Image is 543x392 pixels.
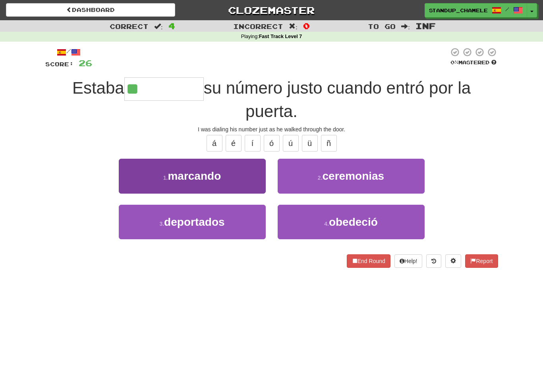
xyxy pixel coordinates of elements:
[278,159,425,193] button: 2.ceremonias
[425,3,527,17] a: standup_chameleon /
[168,21,175,31] span: 4
[302,135,318,152] button: ü
[278,205,425,239] button: 4.obedeció
[259,34,302,39] strong: Fast Track Level 7
[45,61,74,67] span: Score:
[207,135,222,152] button: á
[72,79,124,97] span: Estaba
[164,216,224,228] span: deportados
[394,254,423,268] button: Help!
[79,58,92,68] span: 26
[154,23,163,30] span: :
[187,3,356,17] a: Clozemaster
[450,59,458,65] span: 0 %
[119,205,266,239] button: 3.deportados
[45,125,498,133] div: I was dialing his number just as he walked through the door.
[321,135,337,152] button: ñ
[401,23,410,30] span: :
[329,216,378,228] span: obedeció
[289,23,298,30] span: :
[233,22,283,30] span: Incorrect
[45,47,92,57] div: /
[323,170,385,182] span: ceremonias
[324,221,329,227] small: 4 .
[119,159,266,193] button: 1.marcando
[168,170,221,182] span: marcando
[163,175,168,181] small: 1 .
[426,254,441,268] button: Round history (alt+y)
[226,135,242,152] button: é
[283,135,299,152] button: ú
[6,3,175,17] a: Dashboard
[159,221,164,227] small: 3 .
[505,6,509,12] span: /
[245,135,261,152] button: í
[318,175,323,181] small: 2 .
[449,59,498,66] div: Mastered
[368,22,396,30] span: To go
[429,7,488,14] span: standup_chameleon
[204,79,471,121] span: su número justo cuando entró por la puerta.
[110,22,149,30] span: Correct
[347,254,390,268] button: End Round
[415,21,436,31] span: Inf
[264,135,280,152] button: ó
[303,21,310,31] span: 0
[465,254,498,268] button: Report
